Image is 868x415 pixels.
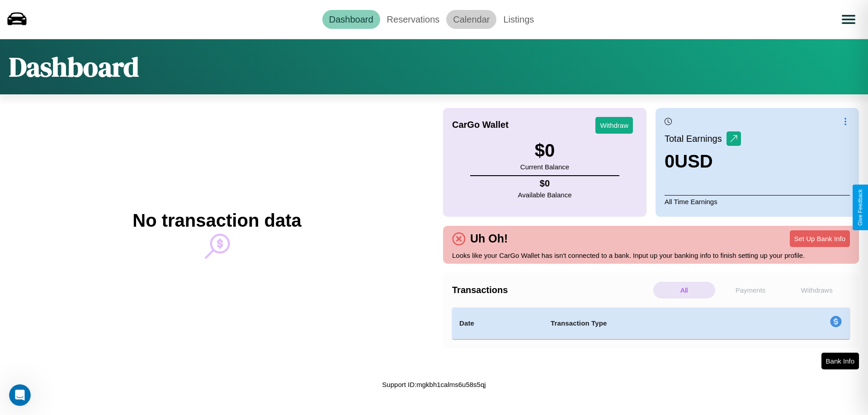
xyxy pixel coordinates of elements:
h4: CarGo Wallet [452,120,509,130]
a: Dashboard [322,10,380,29]
button: Bank Info [821,353,859,369]
p: Total Earnings [665,131,726,147]
p: All Time Earnings [665,195,850,208]
h2: No transaction data [132,210,301,231]
button: Set Up Bank Info [790,230,850,247]
p: Available Balance [518,189,572,201]
h3: 0 USD [665,151,741,172]
p: Support ID: mgkbh1calms6u58s5qj [382,378,486,391]
p: Payments [720,282,782,298]
iframe: Intercom live chat [9,384,31,406]
h4: Transactions [452,285,651,295]
a: Calendar [446,10,496,29]
table: simple table [452,308,850,339]
h1: Dashboard [9,48,139,85]
a: Listings [496,10,541,29]
button: Open menu [836,7,861,32]
p: All [653,282,715,298]
button: Withdraw [595,117,633,134]
p: Current Balance [520,161,569,173]
h4: Date [459,318,536,329]
p: Withdraws [786,282,848,298]
h4: $ 0 [518,178,572,189]
h4: Uh Oh! [466,232,512,245]
p: Looks like your CarGo Wallet has isn't connected to a bank. Input up your banking info to finish ... [452,249,850,261]
a: Reservations [380,10,447,29]
div: Give Feedback [857,189,863,226]
h3: $ 0 [520,140,569,161]
h4: Transaction Type [551,318,756,329]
